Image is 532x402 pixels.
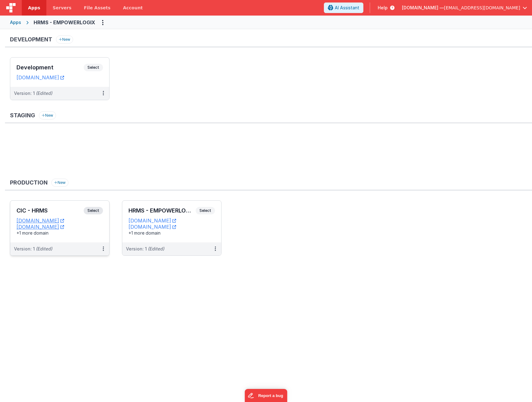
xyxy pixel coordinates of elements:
[36,91,53,96] span: (Edited)
[10,112,35,119] h3: Staging
[128,224,176,230] a: [DOMAIN_NAME]
[53,5,71,11] span: Servers
[335,5,359,11] span: AI Assistant
[245,389,287,402] iframe: Marker.io feedback button
[378,5,388,11] span: Help
[128,230,215,236] div: +1 more domain
[14,90,53,96] div: Version: 1
[16,64,84,71] h3: Development
[16,217,64,224] a: [DOMAIN_NAME]
[98,17,108,27] button: Options
[84,64,103,71] span: Select
[16,230,103,236] div: +1 more domain
[324,2,363,13] button: AI Assistant
[84,207,103,214] span: Select
[128,208,196,214] h3: HRMS - EMPOWERLOGIX
[36,246,53,251] span: (Edited)
[444,5,520,11] span: [EMAIL_ADDRESS][DOMAIN_NAME]
[402,5,444,11] span: [DOMAIN_NAME] —
[14,246,53,252] div: Version: 1
[10,180,48,186] h3: Production
[402,5,527,11] button: [DOMAIN_NAME] — [EMAIL_ADDRESS][DOMAIN_NAME]
[16,224,64,230] a: [DOMAIN_NAME]
[34,19,95,26] div: HRMS - EMPOWERLOGIX
[10,19,21,26] div: Apps
[39,111,56,119] button: New
[196,207,215,214] span: Select
[16,74,64,81] a: [DOMAIN_NAME]
[148,246,165,251] span: (Edited)
[56,35,73,44] button: New
[84,5,111,11] span: File Assets
[51,179,68,187] button: New
[16,208,84,214] h3: CIC - HRMS
[126,246,165,252] div: Version: 1
[10,36,52,43] h3: Development
[128,217,176,224] a: [DOMAIN_NAME]
[28,5,40,11] span: Apps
